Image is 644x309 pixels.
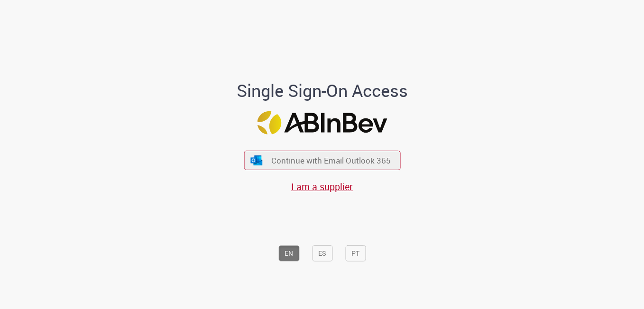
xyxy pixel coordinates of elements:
span: Continue with Email Outlook 365 [271,155,391,166]
button: EN [278,245,299,261]
img: Logo ABInBev [257,111,387,135]
button: PT [345,245,366,261]
img: ícone Azure/Microsoft 360 [250,155,263,165]
button: ícone Azure/Microsoft 360 Continue with Email Outlook 365 [244,151,400,170]
h1: Single Sign-On Access [191,81,454,100]
button: ES [312,245,332,261]
a: I am a supplier [291,180,353,193]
